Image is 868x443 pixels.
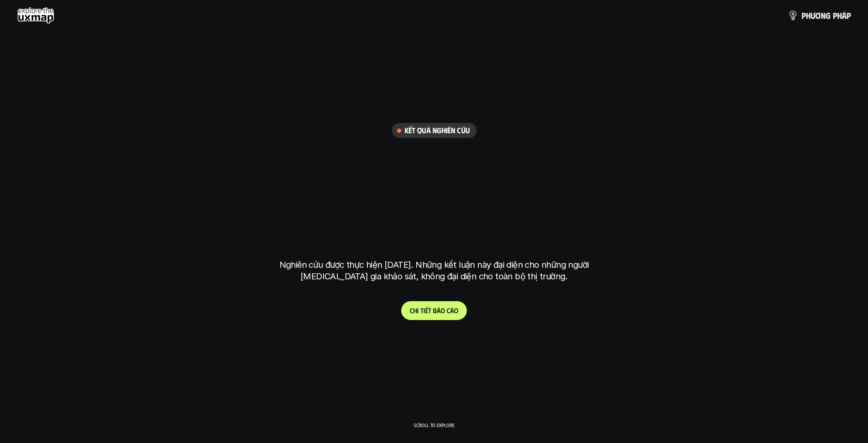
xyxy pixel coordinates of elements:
[802,11,806,20] span: p
[847,11,851,20] span: p
[405,126,470,135] h6: Kết quả nghiên cứu
[837,11,842,20] span: h
[417,306,419,314] span: i
[826,11,831,20] span: g
[815,11,821,20] span: ơ
[450,306,454,314] span: á
[833,11,837,20] span: p
[441,306,445,314] span: o
[414,422,454,428] p: Scroll to explore
[806,11,811,20] span: h
[811,11,815,20] span: ư
[454,306,458,314] span: o
[278,147,591,183] h1: phạm vi công việc của
[425,306,428,314] span: ế
[423,306,425,314] span: i
[273,259,595,282] p: Nghiên cứu được thực hiện [DATE]. Những kết luận này đại diện cho những người [MEDICAL_DATA] gia ...
[447,306,450,314] span: c
[281,215,587,251] h1: tại [GEOGRAPHIC_DATA]
[420,306,423,314] span: t
[401,301,467,320] a: Chitiếtbáocáo
[437,306,441,314] span: á
[428,306,431,314] span: t
[821,11,826,20] span: n
[842,11,847,20] span: á
[413,306,417,314] span: h
[433,306,437,314] span: b
[410,306,413,314] span: C
[788,7,851,24] a: phươngpháp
